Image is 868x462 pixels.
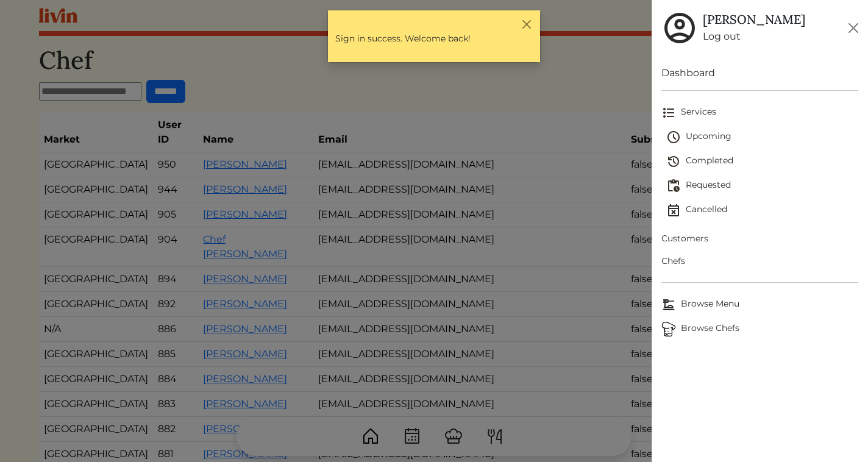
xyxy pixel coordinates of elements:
[520,18,533,30] button: Close
[661,250,858,272] a: Chefs
[661,105,858,120] span: Services
[661,297,676,312] img: Browse Menu
[703,12,805,27] h5: [PERSON_NAME]
[661,322,676,336] img: Browse Chefs
[666,179,858,193] span: Requested
[661,227,858,250] a: Customers
[661,101,858,125] a: Services
[666,154,858,169] span: Completed
[666,125,858,149] a: Upcoming
[661,66,858,80] a: Dashboard
[666,154,681,169] img: history-2b446bceb7e0f53b931186bf4c1776ac458fe31ad3b688388ec82af02103cd45.svg
[661,255,858,268] span: Chefs
[844,18,863,38] button: Close
[335,32,533,45] p: Sign in success. Welcome back!
[661,293,858,317] a: Browse MenuBrowse Menu
[661,297,858,312] span: Browse Menu
[666,130,858,144] span: Upcoming
[666,198,858,222] a: Cancelled
[666,179,681,193] img: pending_actions-fd19ce2ea80609cc4d7bbea353f93e2f363e46d0f816104e4e0650fdd7f915cf.svg
[666,203,858,218] span: Cancelled
[703,29,805,44] a: Log out
[661,322,858,336] span: Browse Chefs
[661,317,858,341] a: ChefsBrowse Chefs
[661,10,698,46] img: user_account-e6e16d2ec92f44fc35f99ef0dc9cddf60790bfa021a6ecb1c896eb5d2907b31c.svg
[661,232,858,245] span: Customers
[661,105,676,120] img: format_list_bulleted-ebc7f0161ee23162107b508e562e81cd567eeab2455044221954b09d19068e74.svg
[666,203,681,218] img: event_cancelled-67e280bd0a9e072c26133efab016668ee6d7272ad66fa3c7eb58af48b074a3a4.svg
[666,130,681,144] img: schedule-fa401ccd6b27cf58db24c3bb5584b27dcd8bd24ae666a918e1c6b4ae8c451a22.svg
[666,149,858,174] a: Completed
[666,174,858,198] a: Requested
